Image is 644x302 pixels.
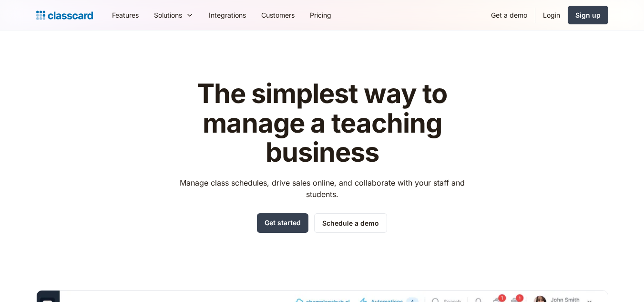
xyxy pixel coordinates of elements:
a: Integrations [201,4,254,26]
p: Manage class schedules, drive sales online, and collaborate with your staff and students. [171,177,473,200]
div: Sign up [575,10,601,20]
a: Login [535,4,568,26]
div: Solutions [146,4,201,26]
a: Sign up [568,6,608,24]
a: Customers [254,4,302,26]
a: Schedule a demo [314,213,387,233]
a: Logo [36,9,93,22]
div: Solutions [154,10,182,20]
a: Get a demo [483,4,535,26]
a: Pricing [302,4,339,26]
a: Get started [257,213,308,233]
a: Features [104,4,146,26]
h1: The simplest way to manage a teaching business [171,79,473,167]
